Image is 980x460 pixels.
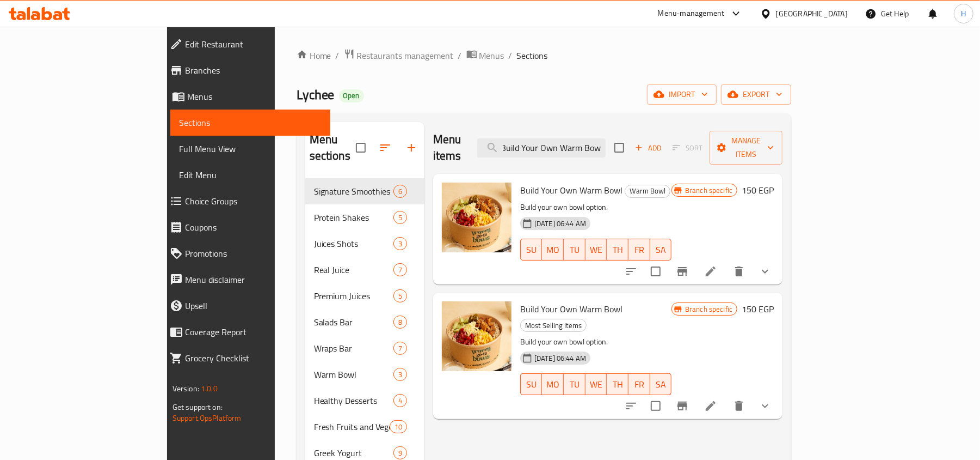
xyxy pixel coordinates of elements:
[297,49,792,63] nav: breadcrumb
[585,373,607,395] button: WE
[185,195,322,208] span: Choice Groups
[394,343,406,354] span: 7
[625,185,670,197] span: Warm Bowl
[393,185,407,198] div: items
[314,263,393,276] div: Real Juice
[618,393,644,419] button: sort-choices
[546,377,559,392] span: MO
[726,393,752,419] button: delete
[185,247,322,260] span: Promotions
[314,420,390,433] span: Fresh Fruits and Vegetables
[390,420,407,433] div: items
[394,213,406,223] span: 5
[187,90,322,103] span: Menus
[564,239,585,261] button: TU
[394,370,406,380] span: 3
[398,135,424,161] button: Add section
[394,291,406,301] span: 5
[521,319,586,332] span: Most Selling Items
[349,136,372,159] span: Select all sections
[305,414,424,440] div: Fresh Fruits and Vegetables10
[172,411,242,425] a: Support.OpsPlatform
[681,185,737,196] span: Branch specific
[568,377,581,392] span: TU
[618,258,644,285] button: sort-choices
[314,316,393,329] span: Salads Bar
[185,38,322,51] span: Edit Restaurant
[669,393,695,419] button: Branch-specific-item
[752,258,778,285] button: show more
[656,88,708,101] span: import
[466,49,504,63] a: Menus
[631,140,665,156] button: Add
[525,377,538,392] span: SU
[393,394,407,407] div: items
[520,373,542,395] button: SU
[442,183,511,252] img: Build Your Own Warm Bowl
[314,394,393,407] span: Healthy Desserts
[314,211,393,224] span: Protein Shakes
[170,110,331,136] a: Sections
[776,8,848,20] div: [GEOGRAPHIC_DATA]
[394,448,406,458] span: 9
[458,49,462,62] li: /
[172,382,199,396] span: Version:
[704,400,717,413] a: Edit menu item
[633,142,663,154] span: Add
[201,382,218,396] span: 1.0.0
[393,316,407,329] div: items
[517,49,548,62] span: Sections
[681,304,737,314] span: Branch specific
[179,168,322,181] span: Edit Menu
[394,265,406,275] span: 7
[633,377,646,392] span: FR
[185,273,322,286] span: Menu disclaimer
[161,31,331,57] a: Edit Restaurant
[607,373,628,395] button: TH
[718,134,774,161] span: Manage items
[314,342,393,355] span: Wraps Bar
[730,88,782,101] span: export
[305,178,424,204] div: Signature Smoothies6
[655,242,668,258] span: SA
[546,242,559,258] span: MO
[530,353,590,364] span: [DATE] 06:44 AM
[644,395,667,417] span: Select to update
[393,342,407,355] div: items
[628,373,650,395] button: FR
[314,446,393,459] span: Greek Yogurt
[479,49,504,62] span: Menus
[314,185,393,198] span: Signature Smoothies
[647,84,717,105] button: import
[520,335,671,349] p: Build your own bowl option.
[179,142,322,155] span: Full Menu View
[305,257,424,283] div: Real Juice7
[433,131,464,164] h2: Menu items
[525,242,538,258] span: SU
[161,293,331,319] a: Upsell
[161,188,331,214] a: Choice Groups
[477,138,606,158] input: search
[542,373,564,395] button: MO
[310,131,356,164] h2: Menu sections
[339,91,364,100] span: Open
[185,221,322,234] span: Coupons
[564,373,585,395] button: TU
[305,283,424,309] div: Premium Juices5
[161,240,331,267] a: Promotions
[608,136,631,159] span: Select section
[710,131,782,165] button: Manage items
[305,335,424,361] div: Wraps Bar7
[726,258,752,285] button: delete
[752,393,778,419] button: show more
[393,237,407,250] div: items
[170,162,331,188] a: Edit Menu
[669,258,695,285] button: Branch-specific-item
[390,422,406,432] span: 10
[520,301,622,317] span: Build Your Own Warm Bowl
[442,301,511,371] img: Build Your Own Warm Bowl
